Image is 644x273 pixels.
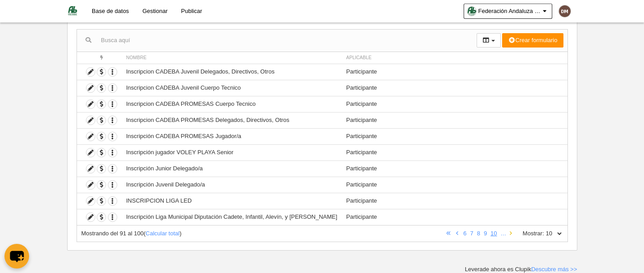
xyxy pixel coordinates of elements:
[342,209,567,225] td: Participante
[4,244,29,269] button: chat-button
[342,112,567,128] td: Participante
[342,177,567,193] td: Participante
[122,80,342,96] td: Inscripcion CADEBA Juvenil Cuerpo Tecnico
[342,144,567,160] td: Participante
[77,34,477,47] input: Busca aquí
[342,96,567,112] td: Participante
[559,5,571,17] img: c2l6ZT0zMHgzMCZmcz05JnRleHQ9RE0mYmc9NmQ0YzQx.png
[122,177,342,193] td: Inscripción Juvenil Delegado/a
[81,230,144,237] span: Mostrando del 91 al 100
[468,230,475,237] a: 7
[514,230,544,238] label: Mostrar:
[342,193,567,209] td: Participante
[482,230,489,237] a: 9
[122,144,342,160] td: Inscripción jugador VOLEY PLAYA Senior
[122,112,342,128] td: Inscripcion CADEBA PROMESAS Delegados, Directivos, Otros
[126,55,147,60] span: Nombre
[122,128,342,144] td: Inscripción CADEBA PROMESAS Jugador/a
[122,64,342,80] td: Inscripcion CADEBA Juvenil Delegados, Directivos, Otros
[478,7,541,16] span: Federación Andaluza de Voleibol
[342,80,567,96] td: Participante
[81,230,440,238] div: ( )
[464,4,552,19] a: Federación Andaluza de Voleibol
[122,193,342,209] td: INSCRIPCION LIGA LED
[67,5,78,16] img: Federación Andaluza de Voleibol
[346,55,372,60] span: Aplicable
[122,96,342,112] td: Inscripcion CADEBA PROMESAS Cuerpo Tecnico
[500,230,506,238] li: …
[145,230,179,237] a: Calcular total
[342,64,567,80] td: Participante
[502,33,563,48] button: Crear formulario
[489,230,499,237] a: 10
[122,160,342,177] td: Inscripción Junior Delegado/a
[342,160,567,177] td: Participante
[531,266,577,273] a: Descubre más >>
[467,7,476,16] img: Oap74nFcuaE6.30x30.jpg
[342,128,567,144] td: Participante
[461,230,468,237] a: 6
[475,230,482,237] a: 8
[122,209,342,225] td: Inscripción Liga Municipal Diputación Cadete, Infantil, Alevín, y [PERSON_NAME]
